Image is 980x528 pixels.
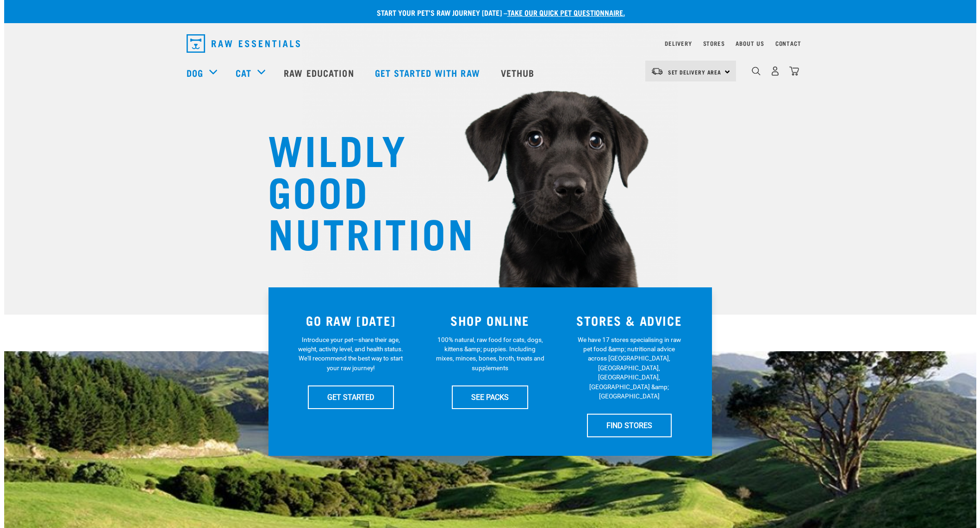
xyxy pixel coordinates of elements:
[492,54,546,91] a: Vethub
[296,335,405,373] p: Introduce your pet—share their age, weight, activity level, and health status. We'll recommend th...
[287,313,415,328] h3: GO RAW [DATE]
[426,313,554,328] h3: SHOP ONLINE
[187,66,203,80] a: Dog
[268,127,453,252] h1: WILDLY GOOD NUTRITION
[752,67,761,75] img: home-icon-1@2x.png
[770,66,780,76] img: user.png
[236,66,251,80] a: Cat
[452,385,528,409] a: SEE PACKS
[665,42,692,45] a: Delivery
[775,42,801,45] a: Contact
[736,42,764,45] a: About Us
[187,34,300,53] img: Raw Essentials Logo
[275,54,365,91] a: Raw Education
[651,67,663,75] img: van-moving.png
[668,70,722,74] span: Set Delivery Area
[308,385,394,409] a: GET STARTED
[587,414,672,437] a: FIND STORES
[789,66,799,76] img: home-icon@2x.png
[436,335,544,373] p: 100% natural, raw food for cats, dogs, kittens &amp; puppies. Including mixes, minces, bones, bro...
[507,10,625,14] a: take our quick pet questionnaire.
[565,313,693,328] h3: STORES & ADVICE
[703,42,725,45] a: Stores
[4,54,976,91] nav: dropdown navigation
[179,31,801,56] nav: dropdown navigation
[366,54,492,91] a: Get started with Raw
[575,335,684,401] p: We have 17 stores specialising in raw pet food &amp; nutritional advice across [GEOGRAPHIC_DATA],...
